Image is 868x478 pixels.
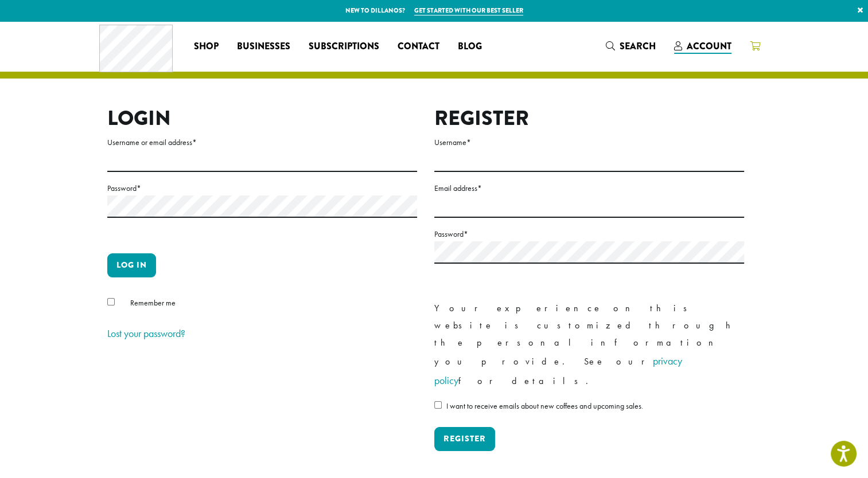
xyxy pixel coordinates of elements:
button: Log in [107,253,156,277]
button: Register [434,427,495,451]
input: I want to receive emails about new coffees and upcoming sales. [434,401,442,409]
label: Password [107,181,417,195]
p: Your experience on this website is customized through the personal information you provide. See o... [434,300,744,390]
label: Username [434,135,744,150]
label: Username or email address [107,135,417,150]
a: Shop [185,37,228,56]
label: Password [434,227,744,241]
span: Subscriptions [309,40,379,54]
a: Get started with our best seller [414,6,523,15]
h2: Register [434,106,744,131]
a: privacy policy [434,354,682,387]
span: I want to receive emails about new coffees and upcoming sales. [446,401,643,411]
span: Search [620,40,656,53]
span: Account [687,40,731,53]
span: Blog [458,40,482,54]
h2: Login [107,106,417,131]
a: Search [597,37,665,56]
span: Remember me [130,297,176,308]
span: Businesses [237,40,290,54]
label: Email address [434,181,744,195]
a: Lost your password? [107,327,185,340]
span: Shop [194,40,219,54]
span: Contact [398,40,439,54]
